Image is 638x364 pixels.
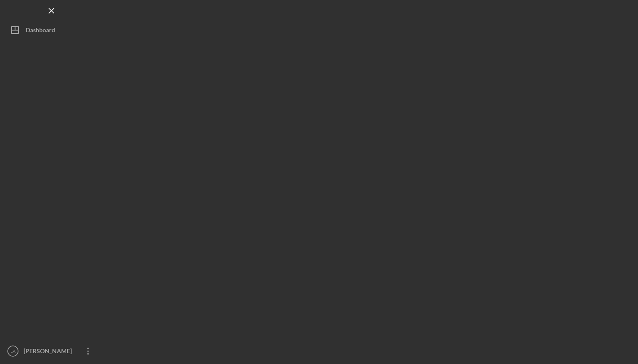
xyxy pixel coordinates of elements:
[4,22,99,39] button: Dashboard
[22,342,77,362] div: [PERSON_NAME]
[26,22,55,41] div: Dashboard
[4,342,99,360] button: LA[PERSON_NAME]
[10,349,15,354] text: LA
